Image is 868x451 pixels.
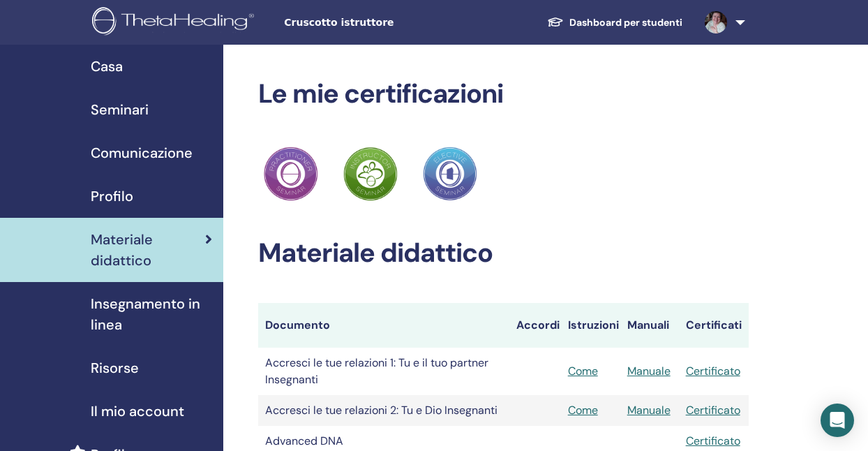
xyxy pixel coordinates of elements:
[561,303,620,348] th: Istruzioni
[821,404,854,437] div: Open Intercom Messenger
[423,147,477,201] img: Practitioner
[547,16,564,28] img: graduation-cap-white.svg
[258,237,749,269] h2: Materiale didattico
[627,364,671,378] a: Manuale
[91,401,184,422] span: Il mio account
[258,395,509,426] td: Accresci le tue relazioni 2: Tu e Dio Insegnanti
[91,56,123,77] span: Casa
[91,186,133,207] span: Profilo
[91,293,212,335] span: Insegnamento in linea
[627,403,671,417] a: Manuale
[568,364,598,378] a: Come
[91,357,139,378] span: Risorse
[258,303,509,348] th: Documento
[686,434,740,448] a: Certificato
[620,303,679,348] th: Manuali
[284,15,493,30] span: Cruscotto istruttore
[509,303,561,348] th: Accordi
[91,229,205,271] span: Materiale didattico
[705,11,727,34] img: default.jpg
[679,303,749,348] th: Certificati
[91,142,193,163] span: Comunicazione
[258,348,509,395] td: Accresci le tue relazioni 1: Tu e il tuo partner Insegnanti
[686,403,740,417] a: Certificato
[343,147,398,201] img: Practitioner
[686,364,740,378] a: Certificato
[92,7,259,38] img: logo.png
[568,403,598,417] a: Come
[264,147,318,201] img: Practitioner
[536,10,694,36] a: Dashboard per studenti
[91,99,149,120] span: Seminari
[258,78,749,110] h2: Le mie certificazioni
